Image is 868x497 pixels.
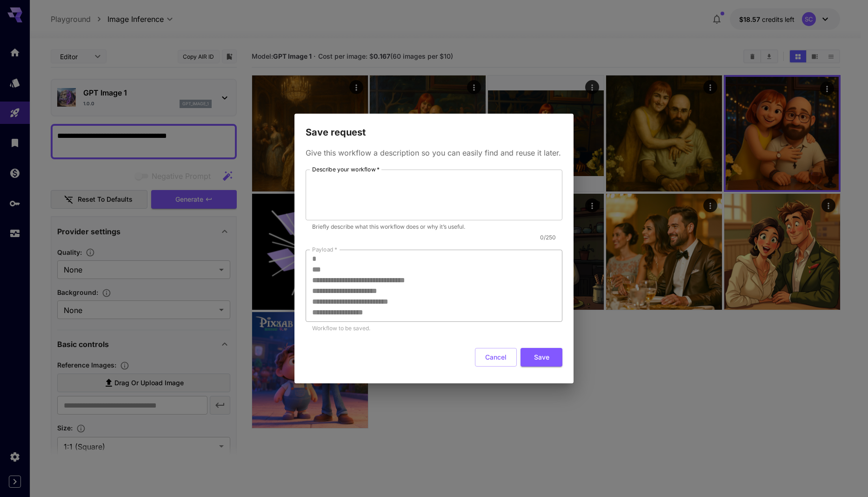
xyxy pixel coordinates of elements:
p: 0 / 250 [306,233,556,242]
label: Payload [312,245,337,253]
p: Workflow to be saved. [312,324,556,333]
label: Describe your workflow [312,165,380,173]
button: Save [521,348,562,367]
p: Briefly describe what this workflow does or why it’s useful. [312,222,556,231]
button: Cancel [475,348,517,367]
h2: Save request [294,114,574,140]
p: Give this workflow a description so you can easily find and reuse it later. [306,147,562,158]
